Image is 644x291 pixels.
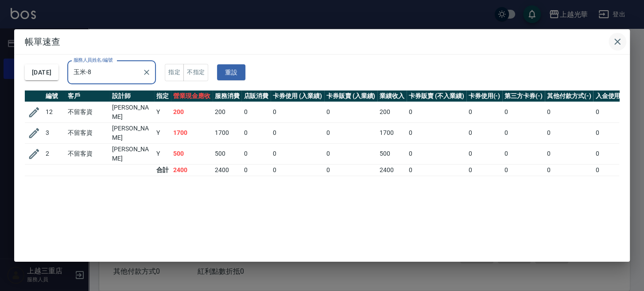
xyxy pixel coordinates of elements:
label: 服務人員姓名/編號 [74,57,113,63]
td: 合計 [154,164,171,176]
th: 指定 [154,90,171,102]
td: 0 [324,102,378,122]
td: 0 [324,122,378,143]
td: 0 [407,122,466,143]
td: Y [154,102,171,122]
th: 設計師 [110,90,154,102]
td: 0 [502,143,545,164]
button: Clear [140,66,153,79]
button: 指定 [165,64,184,81]
td: 0 [241,164,271,176]
td: 0 [271,164,324,176]
td: 不留客資 [66,102,110,122]
td: 0 [466,102,503,122]
td: 0 [466,122,503,143]
td: 0 [324,164,378,176]
th: 客戶 [66,90,110,102]
td: Y [154,143,171,164]
th: 其他付款方式(-) [545,90,594,102]
td: [PERSON_NAME] [110,143,154,164]
td: 1700 [171,122,213,143]
td: 0 [241,143,271,164]
td: 0 [593,143,629,164]
td: 2400 [377,164,407,176]
button: [DATE] [25,64,58,81]
td: 0 [324,143,378,164]
h2: 帳單速查 [14,29,630,54]
td: 12 [43,102,66,122]
th: 第三方卡券(-) [502,90,545,102]
td: 0 [545,143,594,164]
th: 卡券使用(-) [466,90,503,102]
td: 0 [545,164,594,176]
button: 重設 [217,64,245,81]
td: 不留客資 [66,122,110,143]
td: 200 [213,102,242,122]
td: 500 [377,143,407,164]
td: 0 [593,164,629,176]
th: 卡券販賣 (入業績) [324,90,378,102]
th: 卡券販賣 (不入業績) [407,90,466,102]
td: 0 [407,102,466,122]
td: 0 [593,122,629,143]
td: 0 [545,102,594,122]
th: 業績收入 [377,90,407,102]
td: 0 [271,102,324,122]
th: 服務消費 [213,90,242,102]
th: 卡券使用 (入業績) [271,90,324,102]
th: 入金使用(-) [593,90,629,102]
td: 2400 [171,164,213,176]
td: 不留客資 [66,143,110,164]
td: 0 [545,122,594,143]
td: 3 [43,122,66,143]
button: 不指定 [183,64,208,81]
td: 1700 [213,122,242,143]
td: 200 [171,102,213,122]
td: [PERSON_NAME] [110,102,154,122]
td: 0 [502,102,545,122]
td: [PERSON_NAME] [110,122,154,143]
td: 500 [213,143,242,164]
td: 0 [502,164,545,176]
td: 0 [241,122,271,143]
td: 0 [466,164,503,176]
td: 0 [271,122,324,143]
td: 0 [241,102,271,122]
td: 1700 [377,122,407,143]
th: 編號 [43,90,66,102]
td: 2 [43,143,66,164]
th: 營業現金應收 [171,90,213,102]
td: 2400 [213,164,242,176]
td: 0 [407,164,466,176]
td: 500 [171,143,213,164]
td: 0 [593,102,629,122]
td: 0 [271,143,324,164]
td: 0 [502,122,545,143]
td: Y [154,122,171,143]
td: 200 [377,102,407,122]
td: 0 [466,143,503,164]
td: 0 [407,143,466,164]
th: 店販消費 [241,90,271,102]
